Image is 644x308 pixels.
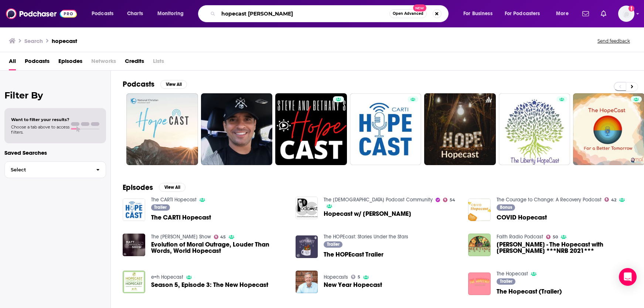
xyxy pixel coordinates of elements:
[58,55,82,70] a: Episodes
[497,214,547,221] a: COVID Hopecast
[123,80,154,89] h2: Podcasts
[154,205,167,210] span: Trailer
[4,90,106,101] h2: Filter By
[618,6,634,22] span: Logged in as Rbaldwin
[389,9,427,18] button: Open AdvancedNew
[52,37,77,44] h3: hopecast
[468,234,491,256] img: Flick, Rachael - The Hopecast with Rachael Flick ***NRB 2021***
[497,234,543,240] a: Faith Radio Podcast
[468,198,491,221] img: COVID Hopecast
[413,4,426,11] span: New
[458,8,502,20] button: open menu
[151,241,287,254] a: Evolution of Moral Outrage, Louder Than Words, World Hopecast
[351,275,360,279] a: 5
[611,198,616,202] span: 42
[598,7,609,20] a: Show notifications dropdown
[324,211,411,217] span: Hopecast w/ [PERSON_NAME]
[123,271,145,293] img: Season 5, Episode 3: The New Hopecast
[324,251,384,258] span: The HOPEcast Trailer
[500,205,512,210] span: Bonus
[5,167,90,172] span: Select
[595,38,632,44] button: Send feedback
[123,183,153,192] h2: Episodes
[579,7,592,20] a: Show notifications dropdown
[628,6,634,11] svg: Add a profile image
[6,7,77,21] img: Podchaser - Follow, Share and Rate Podcasts
[220,235,226,239] span: 45
[497,288,562,295] a: The Hopecast (Trailer)
[214,235,226,239] a: 45
[86,8,123,20] button: open menu
[127,9,143,19] span: Charts
[556,9,569,19] span: More
[500,8,551,20] button: open menu
[296,197,318,219] img: Hopecast w/ Matthew West
[296,271,318,293] img: New Year Hopecast
[152,8,193,20] button: open menu
[443,198,455,202] a: 54
[497,241,632,254] span: [PERSON_NAME] - The Hopecast with [PERSON_NAME] ***NRB 2021***
[24,37,43,44] h3: Search
[324,211,411,217] a: Hopecast w/ Matthew West
[324,234,408,240] a: The HOPEcast: Stories Under the Stars
[619,268,637,286] div: Open Intercom Messenger
[157,9,184,19] span: Monitoring
[151,234,211,240] a: The Matt Townsend Show
[450,198,455,202] span: 54
[463,9,493,19] span: For Business
[9,55,16,70] span: All
[11,117,69,122] span: Want to filter your results?
[618,6,634,22] img: User Profile
[358,275,360,279] span: 5
[218,8,389,20] input: Search podcasts, credits, & more...
[125,55,144,70] a: Credits
[159,183,185,192] button: View All
[324,197,433,203] a: The Christian Podcast Community
[205,5,456,22] div: Search podcasts, credits, & more...
[327,242,340,247] span: Trailer
[4,149,106,156] p: Saved Searches
[123,198,145,221] img: The CARTI Hopecast
[296,235,318,258] img: The HOPEcast Trailer
[500,279,512,284] span: Trailer
[324,282,382,288] a: New Year Hopecast
[151,282,268,288] a: Season 5, Episode 3: The New Hopecast
[324,274,348,280] a: Hopecasts
[4,161,106,178] button: Select
[25,55,50,70] a: Podcasts
[604,197,616,202] a: 42
[151,197,197,203] a: The CARTI Hopecast
[497,241,632,254] a: Flick, Rachael - The Hopecast with Rachael Flick ***NRB 2021***
[123,234,145,256] img: Evolution of Moral Outrage, Louder Than Words, World Hopecast
[160,80,187,89] button: View All
[11,124,69,135] span: Choose a tab above to access filters.
[497,271,528,277] a: The Hopecast
[551,8,578,20] button: open menu
[151,214,211,221] a: The CARTI Hopecast
[123,183,185,192] a: EpisodesView All
[92,9,113,19] span: Podcasts
[468,272,491,295] img: The Hopecast (Trailer)
[153,55,164,70] span: Lists
[123,80,187,89] a: PodcastsView All
[553,235,558,239] span: 50
[151,274,183,280] a: e=h Hopecast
